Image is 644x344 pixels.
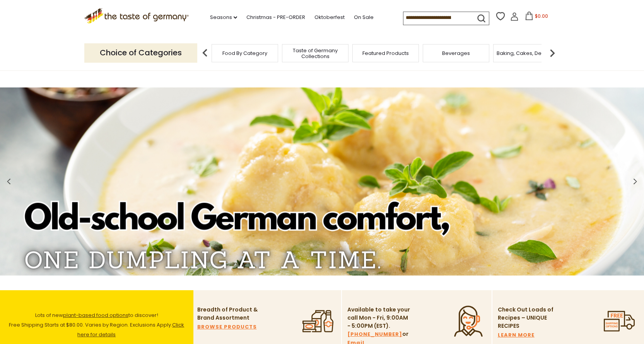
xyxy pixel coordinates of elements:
[497,50,557,56] a: Baking, Cakes, Desserts
[63,311,128,319] a: plant-based food options
[347,330,402,339] a: [PHONE_NUMBER]
[362,50,409,56] a: Featured Products
[210,13,237,22] a: Seasons
[197,306,261,322] p: Breadth of Product & Brand Assortment
[222,50,267,56] a: Food By Category
[197,45,213,61] img: previous arrow
[284,48,346,59] a: Taste of Germany Collections
[520,12,553,23] button: $0.00
[498,331,535,339] a: LEARN MORE
[498,306,554,330] p: Check Out Loads of Recipes – UNIQUE RECIPES
[246,13,305,22] a: Christmas - PRE-ORDER
[9,311,184,338] span: Lots of new to discover! Free Shipping Starts at $80.00. Varies by Region. Exclusions Apply.
[535,13,548,19] span: $0.00
[197,323,257,331] a: BROWSE PRODUCTS
[84,43,197,62] p: Choice of Categories
[314,13,345,22] a: Oktoberfest
[442,50,470,56] a: Beverages
[545,45,560,61] img: next arrow
[354,13,374,22] a: On Sale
